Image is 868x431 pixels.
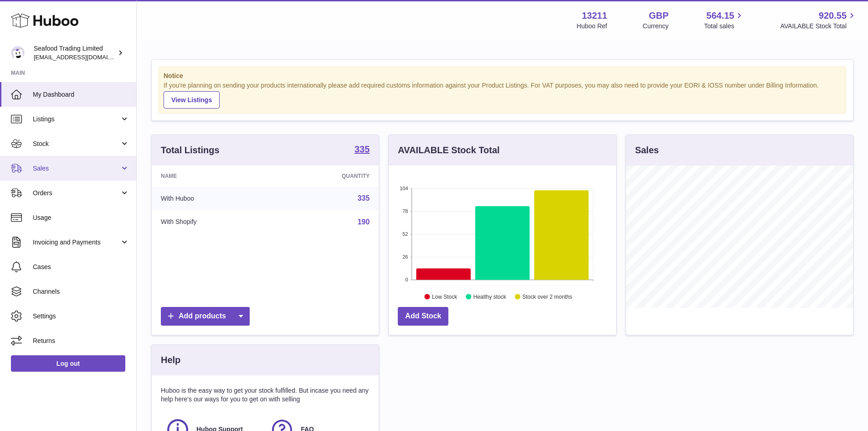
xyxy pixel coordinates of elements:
h3: AVAILABLE Stock Total [398,144,499,156]
span: Usage [33,213,129,222]
span: Stock [33,140,120,148]
text: Stock over 2 months [523,293,572,300]
text: Low Stock [432,293,457,300]
span: 920.55 [819,10,847,22]
p: Huboo is the easy way to get your stock fulfilled. But incase you need any help here's our ways f... [161,386,370,404]
span: 564.15 [706,10,734,22]
text: Healthy stock [473,293,507,300]
strong: Notice [164,72,841,80]
span: Listings [33,115,120,124]
span: [EMAIL_ADDRESS][DOMAIN_NAME] [34,53,134,61]
span: Cases [33,263,129,271]
div: If you're planning on sending your products internationally please add required customs informati... [164,81,841,109]
text: 0 [406,277,408,282]
th: Quantity [274,166,379,187]
a: 190 [358,218,370,226]
a: 335 [358,194,370,202]
a: Log out [11,355,125,372]
div: Seafood Trading Limited [34,44,116,62]
a: 564.15 Total sales [704,10,745,31]
text: 104 [400,186,408,191]
a: View Listings [164,91,220,109]
div: Huboo Ref [577,22,607,31]
span: Total sales [704,22,745,31]
th: Name [152,166,274,187]
h3: Help [161,354,180,366]
span: My Dashboard [33,90,129,99]
text: 26 [403,254,408,260]
text: 52 [403,231,408,237]
a: Add Stock [398,307,448,326]
div: Currency [643,22,669,31]
a: 920.55 AVAILABLE Stock Total [780,10,857,31]
td: With Shopify [152,210,274,234]
img: online@rickstein.com [11,46,25,60]
span: AVAILABLE Stock Total [780,22,857,31]
span: Channels [33,287,129,296]
a: Add products [161,307,250,326]
h3: Total Listings [161,144,220,156]
h3: Sales [635,144,659,156]
strong: 335 [354,145,370,154]
span: Orders [33,189,120,197]
span: Sales [33,164,120,173]
span: Returns [33,337,129,345]
strong: GBP [649,10,668,22]
strong: 13211 [582,10,607,22]
td: With Huboo [152,187,274,210]
span: Settings [33,312,129,321]
span: Invoicing and Payments [33,238,120,247]
a: 335 [354,145,370,156]
text: 78 [403,208,408,214]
